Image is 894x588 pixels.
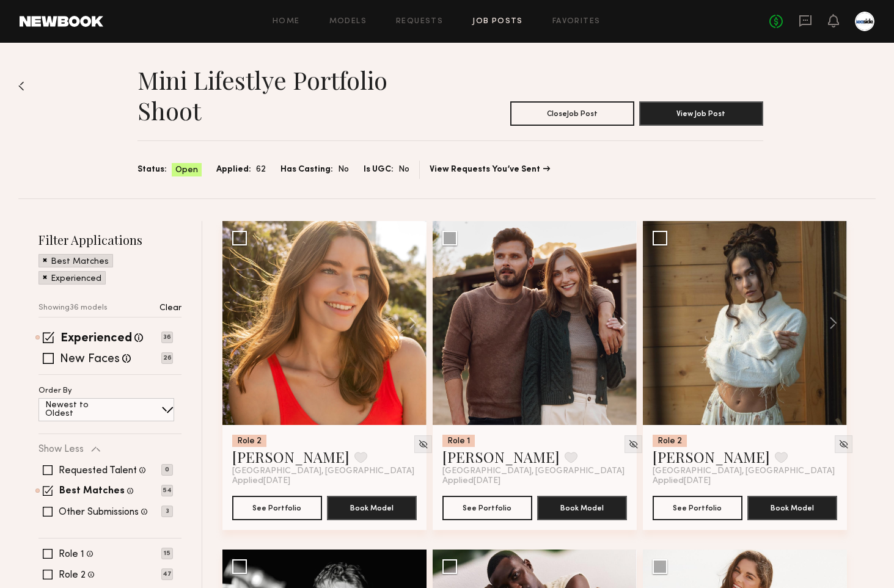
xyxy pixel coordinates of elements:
[653,496,742,520] button: See Portfolio
[232,435,266,447] div: Role 2
[442,466,625,476] span: [GEOGRAPHIC_DATA], [GEOGRAPHIC_DATA]
[216,163,251,176] span: Applied:
[161,352,173,364] p: 26
[51,258,109,266] p: Best Matches
[159,304,181,313] p: Clear
[472,18,523,26] a: Job Posts
[327,502,417,512] a: Book Model
[537,502,627,512] a: Book Model
[396,18,443,26] a: Requests
[59,507,139,517] label: Other Submissions
[653,476,837,486] div: Applied [DATE]
[59,550,84,559] label: Role 1
[60,354,120,366] label: New Faces
[273,18,300,26] a: Home
[161,568,173,580] p: 47
[38,304,108,312] p: Showing 36 models
[639,101,763,126] button: View Job Post
[232,447,350,466] a: [PERSON_NAME]
[161,506,173,517] p: 3
[430,165,550,174] a: View Requests You’ve Sent
[327,496,417,520] button: Book Model
[161,332,173,343] p: 36
[161,464,173,476] p: 0
[442,496,532,520] button: See Portfolio
[552,18,601,26] a: Favorites
[510,101,634,126] button: CloseJob Post
[51,275,101,283] p: Experienced
[838,439,849,449] img: Unhide Model
[59,487,125,496] label: Best Matches
[442,435,475,447] div: Role 1
[628,439,639,449] img: Unhide Model
[38,445,84,454] p: Show Less
[537,496,627,520] button: Book Model
[653,447,770,466] a: [PERSON_NAME]
[442,447,560,466] a: [PERSON_NAME]
[232,496,322,520] button: See Portfolio
[338,163,349,176] span: No
[747,502,837,512] a: Book Model
[38,231,181,248] h2: Filter Applications
[161,548,173,559] p: 15
[45,401,118,418] p: Newest to Oldest
[256,163,266,176] span: 62
[59,570,86,580] label: Role 2
[398,163,409,176] span: No
[18,81,24,91] img: Back to previous page
[329,18,367,26] a: Models
[442,476,627,486] div: Applied [DATE]
[175,164,198,176] span: Open
[653,435,687,447] div: Role 2
[137,163,167,176] span: Status:
[232,466,414,476] span: [GEOGRAPHIC_DATA], [GEOGRAPHIC_DATA]
[137,65,450,126] h1: Mini Lifestlye Portfolio Shoot
[418,439,428,449] img: Unhide Model
[364,163,394,176] span: Is UGC:
[747,496,837,520] button: Book Model
[60,333,132,345] label: Experienced
[38,387,72,395] p: Order By
[232,476,417,486] div: Applied [DATE]
[59,466,137,476] label: Requested Talent
[161,485,173,496] p: 54
[280,163,333,176] span: Has Casting:
[653,466,835,476] span: [GEOGRAPHIC_DATA], [GEOGRAPHIC_DATA]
